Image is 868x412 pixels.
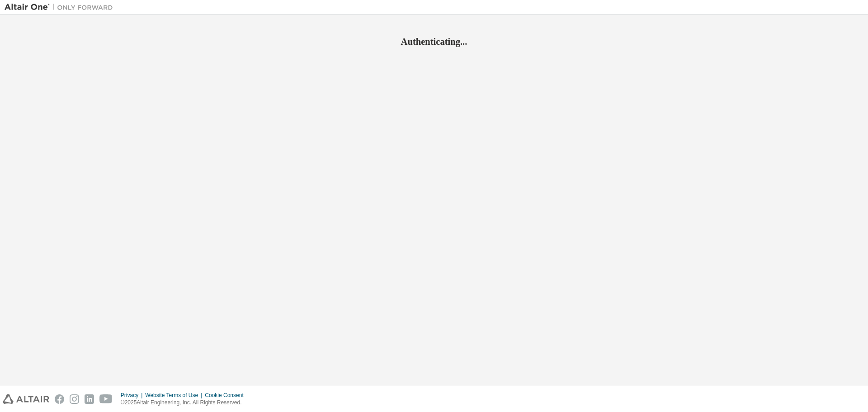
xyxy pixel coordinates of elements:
img: youtube.svg [99,394,113,404]
div: Website Terms of Use [145,392,205,399]
img: instagram.svg [70,394,79,404]
img: altair_logo.svg [3,394,49,404]
img: facebook.svg [55,394,64,404]
img: Altair One [5,3,118,12]
div: Cookie Consent [205,392,249,399]
div: Privacy [121,392,145,399]
h2: Authenticating... [5,36,863,47]
img: linkedin.svg [85,394,94,404]
p: © 2025 Altair Engineering, Inc. All Rights Reserved. [121,399,249,407]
